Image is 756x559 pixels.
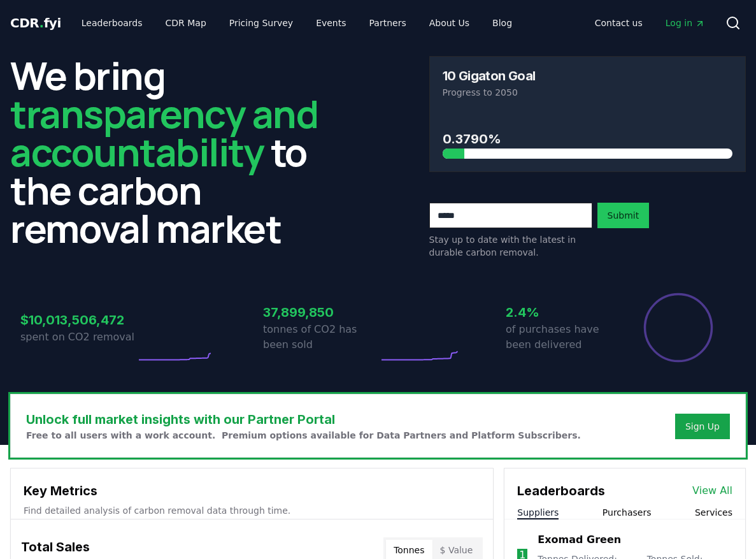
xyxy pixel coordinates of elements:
[26,410,581,429] h3: Unlock full market insights with our Partner Portal
[71,11,522,34] nav: Main
[585,11,715,34] nav: Main
[443,129,733,149] h3: 0.3790%
[24,504,480,517] p: Find detailed analysis of carbon removal data through time.
[538,532,621,548] a: Exomad Green
[24,481,480,500] h3: Key Metrics
[20,330,136,345] p: spent on CO2 removal
[359,11,417,34] a: Partners
[517,506,559,519] button: Suppliers
[306,11,356,34] a: Events
[482,11,522,34] a: Blog
[26,429,581,442] p: Free to all users with a work account. Premium options available for Data Partners and Platform S...
[219,11,303,34] a: Pricing Survey
[603,506,652,519] button: Purchasers
[71,11,153,34] a: Leaderboards
[506,322,621,352] p: of purchases have been delivered
[695,506,732,519] button: Services
[506,303,621,322] h3: 2.4%
[666,17,705,29] span: Log in
[597,203,650,228] button: Submit
[263,322,378,352] p: tonnes of CO2 has been sold
[10,14,61,32] a: CDR.fyi
[585,11,653,34] a: Contact us
[263,303,378,322] h3: 37,899,850
[692,483,732,498] a: View All
[155,11,217,34] a: CDR Map
[675,414,730,439] button: Sign Up
[443,86,733,99] p: Progress to 2050
[20,310,136,330] h3: $10,013,506,472
[443,69,536,82] h3: 10 Gigaton Goal
[10,87,318,178] span: transparency and accountability
[429,233,592,259] p: Stay up to date with the latest in durable carbon removal.
[419,11,480,34] a: About Us
[39,15,44,31] span: .
[643,292,714,363] div: Percentage of sales delivered
[517,481,605,500] h3: Leaderboards
[10,56,327,247] h2: We bring to the carbon removal market
[655,11,715,34] a: Log in
[10,15,61,31] span: CDR fyi
[685,420,720,433] a: Sign Up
